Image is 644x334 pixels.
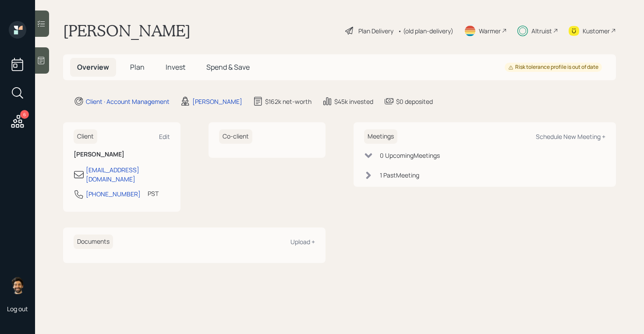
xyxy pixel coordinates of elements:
[290,238,315,246] div: Upload +
[380,151,440,160] div: 0 Upcoming Meeting s
[9,277,26,294] img: eric-schwartz-headshot.png
[396,97,433,106] div: $0 deposited
[380,171,419,180] div: 1 Past Meeting
[74,151,170,158] h6: [PERSON_NAME]
[20,110,29,119] div: 6
[531,26,552,36] div: Altruist
[192,97,242,106] div: [PERSON_NAME]
[479,26,501,36] div: Warmer
[74,235,113,249] h6: Documents
[74,129,97,144] h6: Client
[148,189,159,198] div: PST
[398,26,453,36] div: • (old plan-delivery)
[334,97,373,106] div: $45k invested
[364,129,397,144] h6: Meetings
[358,26,393,36] div: Plan Delivery
[130,62,145,72] span: Plan
[583,26,610,36] div: Kustomer
[86,165,170,184] div: [EMAIL_ADDRESS][DOMAIN_NAME]
[508,64,598,71] div: Risk tolerance profile is out of date
[166,62,185,72] span: Invest
[77,62,109,72] span: Overview
[86,97,170,106] div: Client · Account Management
[7,305,28,313] div: Log out
[536,132,605,141] div: Schedule New Meeting +
[219,129,252,144] h6: Co-client
[86,189,141,199] div: [PHONE_NUMBER]
[63,21,191,40] h1: [PERSON_NAME]
[159,132,170,141] div: Edit
[265,97,311,106] div: $162k net-worth
[206,62,250,72] span: Spend & Save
